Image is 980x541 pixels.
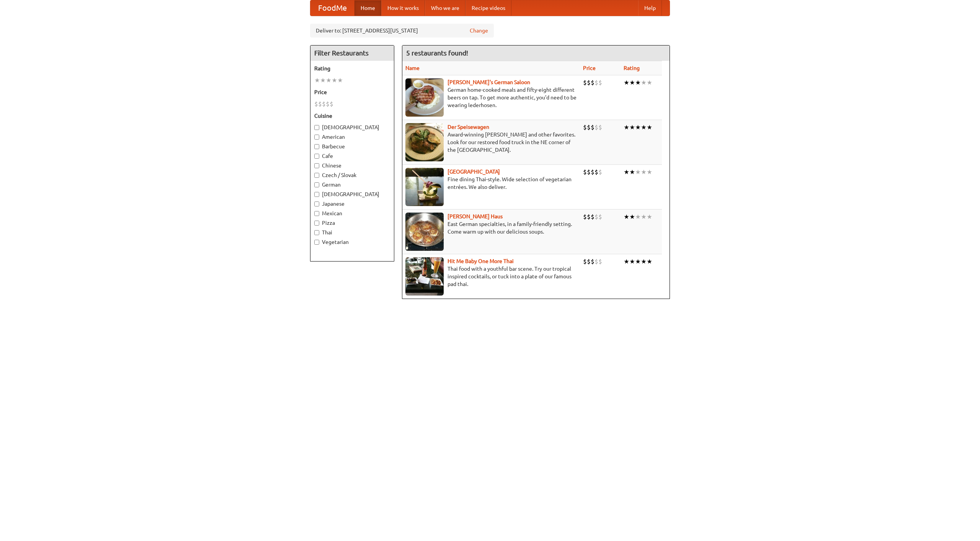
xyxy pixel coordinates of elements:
label: Vegetarian [314,238,390,246]
li: ★ [647,78,652,87]
li: $ [583,78,587,87]
li: $ [595,168,598,176]
input: Vegetarian [314,240,319,245]
input: Cafe [314,154,319,159]
li: $ [314,100,318,108]
h5: Rating [314,65,390,72]
li: ★ [629,78,635,87]
li: ★ [629,257,635,266]
a: Recipe videos [465,0,511,16]
li: ★ [320,76,326,84]
ng-pluralize: 5 restaurants found! [406,49,468,57]
li: $ [591,123,595,132]
a: Help [638,0,662,16]
li: ★ [641,168,647,176]
li: ★ [641,257,647,266]
img: kohlhaus.jpg [405,213,444,251]
li: ★ [337,76,343,84]
li: $ [591,257,595,266]
li: ★ [647,257,652,266]
label: Pizza [314,219,390,227]
label: Cafe [314,152,390,160]
a: Hit Me Baby One More Thai [448,258,514,264]
a: [PERSON_NAME] Haus [448,213,503,219]
input: Pizza [314,221,319,226]
li: $ [587,257,591,266]
li: ★ [624,168,629,176]
label: Chinese [314,162,390,169]
label: American [314,133,390,141]
p: Thai food with a youthful bar scene. Try our tropical inspired cocktails, or tuck into a plate of... [405,265,577,288]
li: $ [591,78,595,87]
a: How it works [381,0,425,16]
li: ★ [641,123,647,132]
label: Czech / Slovak [314,171,390,179]
li: ★ [647,213,652,221]
li: ★ [314,76,320,84]
li: ★ [641,78,647,87]
li: $ [322,100,326,108]
li: $ [318,100,322,108]
li: $ [587,213,591,221]
li: ★ [635,257,641,266]
label: Thai [314,229,390,236]
a: Price [583,65,596,71]
li: $ [595,213,598,221]
input: Thai [314,230,319,235]
li: $ [598,213,602,221]
h5: Cuisine [314,112,390,120]
a: Change [470,27,488,34]
input: German [314,182,319,187]
li: $ [598,123,602,132]
li: ★ [635,78,641,87]
li: ★ [624,257,629,266]
label: German [314,181,390,188]
input: [DEMOGRAPHIC_DATA] [314,192,319,197]
label: Barbecue [314,143,390,150]
li: $ [330,100,333,108]
li: ★ [629,123,635,132]
li: $ [598,78,602,87]
input: Chinese [314,163,319,168]
a: FoodMe [310,0,354,16]
img: esthers.jpg [405,78,444,117]
li: $ [591,213,595,221]
a: Name [405,65,420,71]
li: $ [595,123,598,132]
img: satay.jpg [405,168,444,206]
input: [DEMOGRAPHIC_DATA] [314,125,319,130]
li: $ [587,168,591,176]
img: babythai.jpg [405,257,444,296]
a: [PERSON_NAME]'s German Saloon [448,79,530,85]
li: $ [598,168,602,176]
li: $ [587,123,591,132]
p: Fine dining Thai-style. Wide selection of vegetarian entrées. We also deliver. [405,175,577,191]
li: ★ [629,168,635,176]
li: ★ [641,213,647,221]
p: East German specialties, in a family-friendly setting. Come warm up with our delicious soups. [405,220,577,236]
li: $ [591,168,595,176]
p: Award-winning [PERSON_NAME] and other favorites. Look for our restored food truck in the NE corne... [405,131,577,154]
div: Deliver to: [STREET_ADDRESS][US_STATE] [310,24,494,37]
li: ★ [647,123,652,132]
a: Der Speisewagen [448,124,489,130]
li: ★ [635,168,641,176]
li: ★ [326,76,332,84]
li: ★ [624,78,629,87]
li: ★ [647,168,652,176]
li: $ [598,257,602,266]
img: speisewagen.jpg [405,123,444,161]
a: [GEOGRAPHIC_DATA] [448,169,500,175]
p: German home-cooked meals and fifty-eight different beers on tap. To get more authentic, you'd nee... [405,86,577,109]
label: Mexican [314,210,390,217]
label: [DEMOGRAPHIC_DATA] [314,190,390,198]
li: ★ [624,213,629,221]
a: Home [354,0,381,16]
li: ★ [635,213,641,221]
label: Japanese [314,200,390,208]
li: $ [583,257,587,266]
input: Barbecue [314,144,319,149]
